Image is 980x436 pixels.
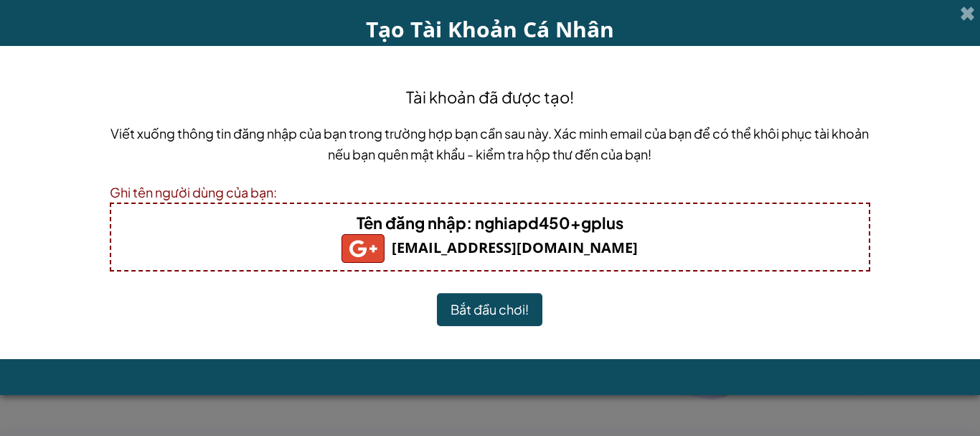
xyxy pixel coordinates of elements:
h4: Tài khoản đã được tạo! [406,85,574,108]
img: gplus_small.png [341,234,385,263]
div: Ghi tên người dùng của bạn: [110,182,871,203]
span: Tạo Tài Khoản Cá Nhân [366,14,614,44]
b: [EMAIL_ADDRESS][DOMAIN_NAME] [341,238,638,257]
b: : nghiapd450+gplus [357,213,623,233]
span: Tên đăng nhập [357,213,466,233]
p: Viết xuống thông tin đăng nhập của bạn trong trường hợp bạn cần sau này. Xác minh email của bạn đ... [110,123,871,164]
button: Bắt đầu chơi! [437,293,542,326]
